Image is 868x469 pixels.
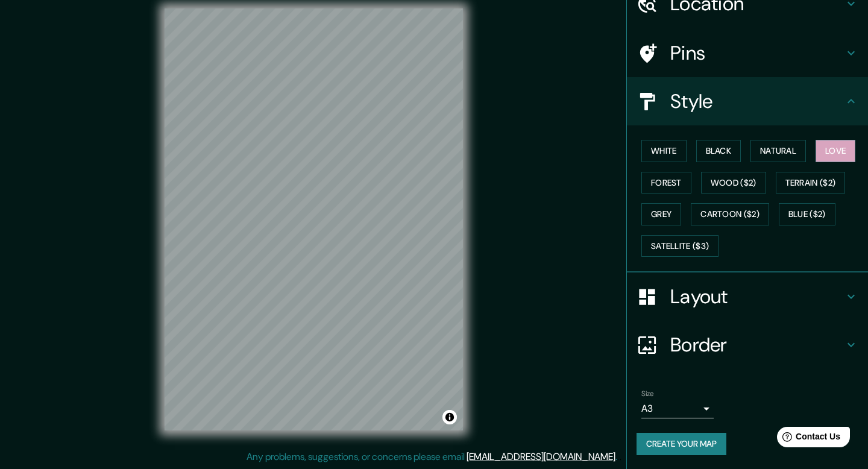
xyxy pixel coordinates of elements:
[670,89,844,113] h4: Style
[641,235,719,257] button: Satellite ($3)
[641,203,681,225] button: Grey
[617,450,619,464] div: .
[776,172,846,194] button: Terrain ($2)
[641,399,714,418] div: A3
[627,29,868,77] div: Pins
[696,140,741,162] button: Black
[627,321,868,369] div: Border
[816,140,855,162] button: Love
[627,272,868,321] div: Layout
[442,410,457,424] button: Toggle attribution
[619,450,621,464] div: .
[670,285,844,309] h4: Layout
[627,77,868,125] div: Style
[467,450,615,463] a: [EMAIL_ADDRESS][DOMAIN_NAME]
[641,389,654,399] label: Size
[641,172,691,194] button: Forest
[165,8,463,430] canvas: Map
[761,422,855,456] iframe: Help widget launcher
[750,140,806,162] button: Natural
[670,41,844,65] h4: Pins
[779,203,835,225] button: Blue ($2)
[641,140,687,162] button: White
[247,450,617,464] p: Any problems, suggestions, or concerns please email .
[670,333,844,357] h4: Border
[691,203,769,225] button: Cartoon ($2)
[701,172,766,194] button: Wood ($2)
[637,433,726,455] button: Create your map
